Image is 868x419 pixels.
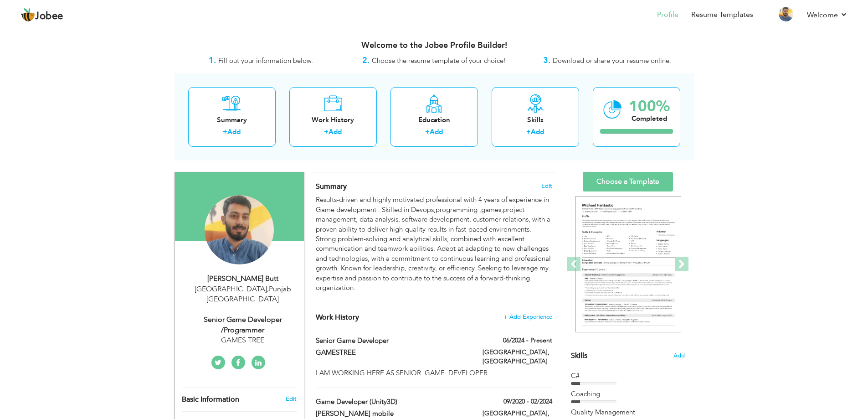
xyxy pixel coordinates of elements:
a: Add [329,127,342,136]
span: , [267,284,269,294]
span: Choose the resume template of your choice! [372,56,506,65]
label: [PERSON_NAME] mobile [316,409,469,419]
span: Add [673,352,685,360]
label: 06/2024 - Present [503,336,552,345]
span: Basic Information [182,396,239,404]
div: Results-driven and highly motivated professional with 4 years of experience in Game development .... [316,195,552,293]
img: Profile Img [779,7,793,21]
label: + [526,127,531,137]
label: + [324,127,329,137]
div: 100% [629,99,670,114]
img: jobee.io [21,8,35,22]
span: Edit [541,183,552,189]
a: Choose a Template [583,172,673,191]
a: Jobee [21,8,63,22]
span: Summary [316,181,347,191]
label: Senior Game developer [316,336,469,346]
a: Add [430,127,443,136]
a: Add [531,127,544,136]
strong: 2. [362,55,370,66]
div: Summary [195,115,268,125]
a: Resume Templates [691,10,753,20]
span: + Add Experience [503,314,552,320]
label: Game Developer (Unity3D) [316,397,469,407]
span: Fill out your information below. [218,56,313,65]
div: Skills [499,115,572,125]
span: Skills [571,351,587,361]
strong: 1. [209,55,216,66]
div: [GEOGRAPHIC_DATA] Punjab [GEOGRAPHIC_DATA] [182,284,304,305]
label: + [425,127,430,137]
a: Profile [657,10,678,20]
div: Education [398,115,471,125]
label: 09/2020 - 02/2024 [503,397,552,406]
img: Muhammad Nauman Butt [205,195,274,264]
label: [GEOGRAPHIC_DATA], [GEOGRAPHIC_DATA] [483,348,552,366]
strong: 3. [543,55,550,66]
a: Add [227,127,241,136]
a: Welcome [807,10,847,21]
h4: This helps to show the companies you have worked for. [316,313,552,322]
span: Work History [316,312,359,322]
span: Jobee [35,11,63,21]
div: I AM WORKING HERE AS SENIOR GAME DEVELOPER [316,368,552,378]
div: Completed [629,114,670,124]
h4: Adding a summary is a quick and easy way to highlight your experience and interests. [316,182,552,191]
div: Quality Management [571,408,685,417]
label: + [223,127,227,137]
div: Senior game developer /programmer [182,315,304,336]
div: [PERSON_NAME] Butt [182,274,304,284]
div: C# [571,371,685,381]
div: GAMES TREE [182,335,304,346]
div: Coaching [571,389,685,399]
div: Work History [297,115,370,125]
a: Edit [286,395,297,403]
label: GAMESTREE [316,348,469,357]
h3: Welcome to the Jobee Profile Builder! [175,41,694,50]
span: Download or share your resume online. [553,56,671,65]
